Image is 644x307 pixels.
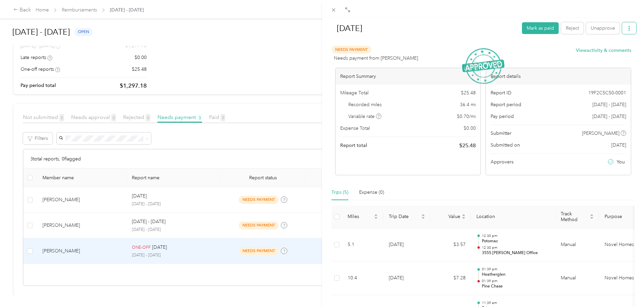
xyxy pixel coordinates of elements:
button: Mark as paid [522,22,559,34]
span: [DATE] - [DATE] [592,101,626,108]
span: Recorded miles [348,101,382,108]
span: caret-up [374,213,378,217]
span: $ 25.48 [459,142,476,150]
span: Variable rate [348,113,381,120]
th: Track Method [555,206,599,228]
td: [DATE] [383,228,431,262]
span: Needs payment from [PERSON_NAME] [334,55,418,62]
span: Track Method [561,211,588,222]
p: Pine Chase [482,283,550,289]
th: Location [471,206,555,228]
button: Viewactivity & comments [576,47,631,54]
span: Expense Total [340,125,370,132]
img: ApprovedStamp [462,48,504,84]
p: Heatherglen [482,272,550,278]
span: caret-up [421,213,425,217]
td: 5.1 [342,228,383,262]
h1: Aug 2025 [330,20,517,36]
p: 01:39 pm [482,279,550,283]
span: $ 25.48 [461,89,476,96]
p: Potomac [482,238,550,244]
span: Report period [491,101,521,108]
p: 3555 [PERSON_NAME] Office [482,250,550,256]
span: [DATE] - [DATE] [592,113,626,120]
p: 12:30 pm [482,245,550,250]
span: [PERSON_NAME] [582,130,619,137]
span: Report total [340,142,367,149]
button: Reject [561,22,584,34]
div: Trips (5) [331,189,348,196]
span: Submitter [491,130,511,137]
span: $ 0.00 [464,125,476,132]
span: $ 0.70 / mi [457,113,476,120]
span: 19F2C5C50-0001 [588,89,626,96]
th: Miles [342,206,383,228]
span: Pay period [491,113,514,120]
span: Report ID [491,89,511,96]
span: caret-down [590,216,594,220]
span: caret-down [462,216,466,220]
td: $7.28 [431,262,471,295]
div: Expense (0) [359,189,384,196]
p: 12:30 pm [482,234,550,238]
span: You [617,158,625,165]
span: Value [436,214,460,219]
button: Unapprove [586,22,620,34]
iframe: Everlance-gr Chat Button Frame [606,269,644,307]
span: Trip Date [389,214,420,219]
td: Manual [555,262,599,295]
span: Needs Payment [331,46,371,54]
th: Value [431,206,471,228]
td: [DATE] [383,262,431,295]
span: caret-down [421,216,425,220]
span: caret-down [374,216,378,220]
p: 11:39 am [482,301,550,305]
span: caret-up [590,213,594,217]
span: [DATE] [611,142,626,149]
span: Mileage Total [340,89,369,96]
div: Report details [486,68,631,85]
td: Manual [555,228,599,262]
p: 01:39 pm [482,267,550,272]
span: 36.4 mi [460,101,476,108]
div: Report Summary [335,68,480,85]
span: caret-up [462,213,466,217]
span: Purpose [605,214,639,219]
td: 10.4 [342,262,383,295]
th: Trip Date [383,206,431,228]
span: Approvers [491,158,514,165]
td: $3.57 [431,228,471,262]
span: Miles [348,214,373,219]
span: Submitted on [491,142,520,149]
